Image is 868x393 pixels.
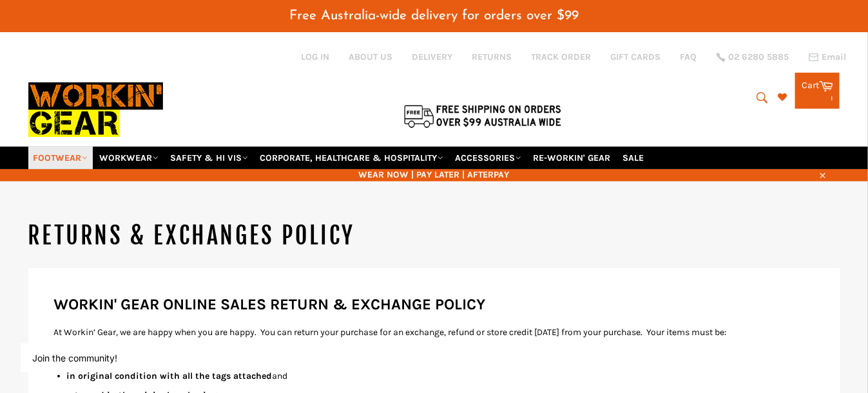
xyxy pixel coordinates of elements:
[54,295,487,313] strong: WORKIN' GEAR ONLINE SALES RETURN & EXCHANGE POLICY
[28,73,163,146] img: Workin Gear leaders in Workwear, Safety Boots, PPE, Uniforms. Australia's No.1 in Workwear
[809,52,847,62] a: Email
[611,51,661,63] a: GIFT CARDS
[402,102,563,129] img: Flat $9.95 shipping Australia wide
[289,9,579,23] span: Free Australia-wide delivery for orders over $99
[729,53,789,62] span: 02 6280 5885
[166,147,253,169] a: SAFETY & HI VIS
[472,51,512,63] a: RETURNS
[95,147,164,169] a: WORKWEAR
[795,73,840,109] a: Cart 1
[618,147,650,169] a: SALE
[349,51,393,63] a: ABOUT US
[255,147,448,169] a: CORPORATE, HEALTHCARE & HOSPITALITY
[450,147,526,169] a: ACCESSORIES
[28,147,93,169] a: FOOTWEAR
[28,169,840,181] span: WEAR NOW | PAY LATER | AFTERPAY
[680,51,697,63] a: FAQ
[54,326,815,338] p: At Workin’ Gear, we are happy when you are happy. You can return your purchase for an exchange, r...
[830,92,833,103] span: 1
[302,51,330,62] a: Log in
[822,53,847,62] span: Email
[717,53,789,62] a: 02 6280 5885
[67,370,273,381] strong: in original condition with all the tags attached
[67,370,815,382] li: and
[528,147,616,169] a: RE-WORKIN' GEAR
[28,220,840,252] h1: RETURNS & EXCHANGES POLICY
[532,51,592,63] a: TRACK ORDER
[412,51,453,63] a: DELIVERY
[32,352,117,363] button: Join the community!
